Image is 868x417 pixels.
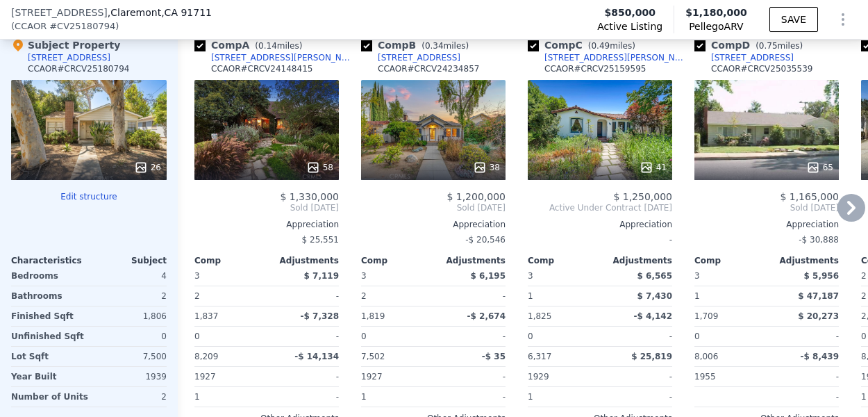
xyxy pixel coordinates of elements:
span: # CV25180794 [49,19,115,33]
div: Comp [194,255,267,266]
div: 0 [92,327,167,346]
div: 1 [528,286,597,306]
div: 2 [194,286,264,306]
div: 1,806 [92,306,167,326]
span: 0 [694,332,700,341]
span: 7,502 [361,352,385,361]
button: Edit structure [11,191,167,202]
span: Active Under Contract [DATE] [528,202,672,213]
span: 0 [528,332,533,341]
div: Year Built [11,367,86,386]
a: [STREET_ADDRESS][PERSON_NAME] [528,52,689,63]
div: 65 [806,161,833,174]
div: Adjustments [600,255,672,266]
span: $850,000 [604,6,656,19]
span: -$ 8,439 [801,352,839,361]
div: 1 [361,387,431,407]
div: Appreciation [194,219,339,230]
span: -$ 4,142 [634,311,672,321]
span: 1,709 [694,311,718,321]
div: - [436,387,506,407]
span: $ 47,187 [798,291,839,301]
span: -$ 35 [482,352,506,361]
span: $ 6,195 [471,271,506,281]
div: Subject Property [11,38,120,52]
div: Comp C [528,38,641,52]
span: $ 1,165,000 [780,191,839,202]
div: Bathrooms [11,286,86,306]
div: Adjustments [767,255,839,266]
div: - [269,327,339,346]
span: 3 [194,271,200,281]
span: ( miles) [750,41,808,51]
span: Pellego ARV [685,19,747,33]
span: Active Listing [597,19,662,33]
span: 6,317 [528,352,551,361]
div: 41 [640,161,667,174]
div: Bedrooms [11,266,86,286]
div: ( ) [11,19,119,33]
span: -$ 7,328 [301,311,339,321]
span: -$ 20,546 [465,235,506,245]
div: Comp [694,255,767,266]
span: Sold [DATE] [361,202,506,213]
div: Comp A [194,38,308,52]
span: ( miles) [249,41,308,51]
div: Adjustments [433,255,506,266]
span: 3 [528,271,533,281]
div: Comp [528,255,600,266]
div: [STREET_ADDRESS] [28,52,110,63]
span: CCAOR [15,19,47,33]
div: Unfinished Sqft [11,327,86,346]
div: CCAOR # CRCV24148415 [211,63,312,74]
div: Characteristics [11,255,89,266]
div: Number of Units [11,387,88,407]
span: $1,180,000 [685,7,747,18]
span: $ 7,430 [637,291,672,301]
button: Show Options [829,6,857,33]
div: CCAOR # CRCV25035539 [711,63,812,74]
span: $ 1,200,000 [446,191,506,202]
span: $ 5,956 [804,271,839,281]
div: 2 [92,286,167,306]
span: $ 7,119 [304,271,339,281]
span: $ 20,273 [798,311,839,321]
div: 1 [194,387,264,407]
a: [STREET_ADDRESS][PERSON_NAME] [194,52,356,63]
span: , Claremont [108,6,212,19]
div: 7,500 [92,347,167,366]
div: [STREET_ADDRESS][PERSON_NAME] [211,52,356,63]
span: 0.34 [425,41,444,51]
a: [STREET_ADDRESS] [361,52,460,63]
div: - [603,327,672,346]
span: 1,837 [194,311,218,321]
span: 1,819 [361,311,385,321]
div: - [769,367,839,386]
span: -$ 2,674 [467,311,506,321]
div: 1927 [361,367,431,386]
span: $ 25,819 [631,352,672,361]
div: Finished Sqft [11,306,86,326]
div: Comp D [694,38,808,52]
span: -$ 14,134 [294,352,339,361]
span: $ 1,250,000 [613,191,672,202]
div: 2 [94,387,167,407]
div: [STREET_ADDRESS][PERSON_NAME] [544,52,689,63]
div: 1 [528,387,597,407]
span: 0 [194,332,200,341]
span: [STREET_ADDRESS] [11,6,108,19]
span: Sold [DATE] [694,202,839,213]
div: Lot Sqft [11,347,86,366]
div: 26 [134,161,161,174]
div: Comp B [361,38,474,52]
div: 1927 [194,367,264,386]
div: - [436,286,506,306]
button: SAVE [769,7,818,32]
span: , CA 91711 [161,7,212,18]
a: [STREET_ADDRESS] [694,52,794,63]
div: - [436,367,506,386]
span: 8,209 [194,352,218,361]
span: $ 25,551 [302,235,339,245]
div: 1955 [694,367,764,386]
div: 1929 [528,367,597,386]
